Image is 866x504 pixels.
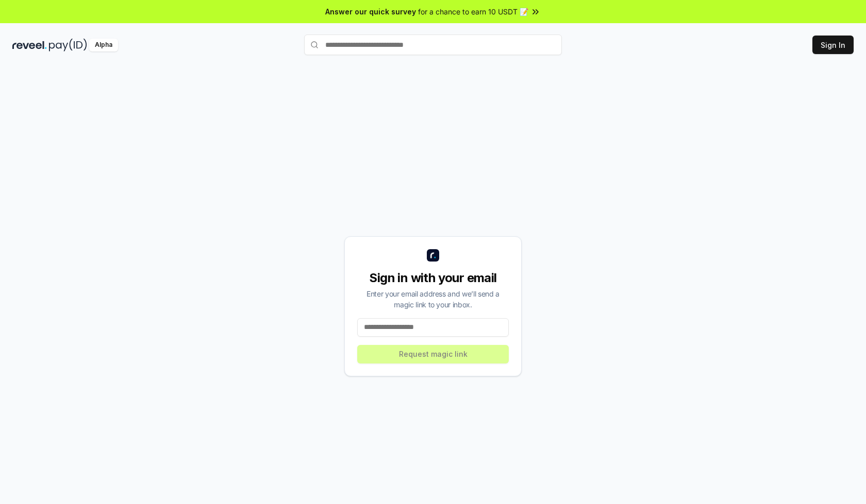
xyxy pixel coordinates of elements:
[49,39,87,51] img: pay_id
[12,39,47,51] img: reveel_dark
[427,249,439,262] img: logo_small
[357,288,509,310] div: Enter your email address and we’ll send a magic link to your inbox.
[418,6,528,17] span: for a chance to earn 10 USDT 📝
[812,36,854,54] button: Sign In
[89,39,118,51] div: Alpha
[325,6,416,17] span: Answer our quick survey
[357,270,509,286] div: Sign in with your email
